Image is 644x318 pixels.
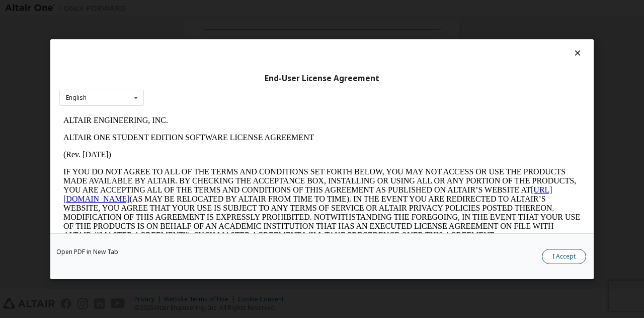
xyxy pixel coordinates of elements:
a: Open PDF in New Tab [56,248,118,255]
div: English [66,95,87,101]
p: This Altair One Student Edition Software License Agreement (“Agreement”) is between Altair Engine... [4,136,521,172]
p: ALTAIR ONE STUDENT EDITION SOFTWARE LICENSE AGREEMENT [4,21,521,30]
button: I Accept [542,248,586,264]
p: IF YOU DO NOT AGREE TO ALL OF THE TERMS AND CONDITIONS SET FORTH BELOW, YOU MAY NOT ACCESS OR USE... [4,55,521,128]
p: (Rev. [DATE]) [4,38,521,47]
p: ALTAIR ENGINEERING, INC. [4,4,521,13]
a: [URL][DOMAIN_NAME] [4,74,493,91]
div: End-User License Agreement [59,73,585,83]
